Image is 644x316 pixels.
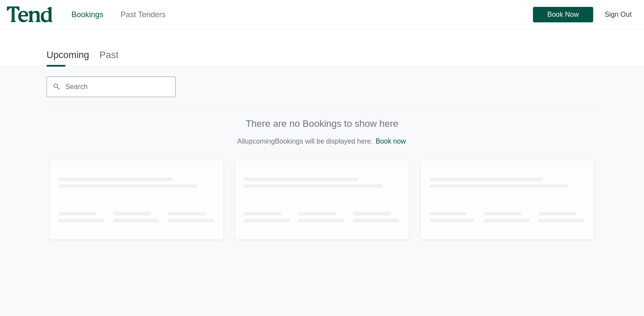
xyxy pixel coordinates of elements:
[71,10,103,19] a: Bookings
[599,7,637,22] button: Sign Out
[50,136,594,147] p: All upcoming Bookings will be displayed here.
[46,45,89,64] a: Upcoming
[376,138,406,145] a: Book now
[533,7,593,22] button: Book Now
[121,10,166,19] a: Past Tenders
[7,6,53,22] img: tend-logo.4d3a83578fb939362e0a58f12f1af3e6.svg
[99,45,118,64] a: Past
[50,118,594,129] p: There are no Bookings to show here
